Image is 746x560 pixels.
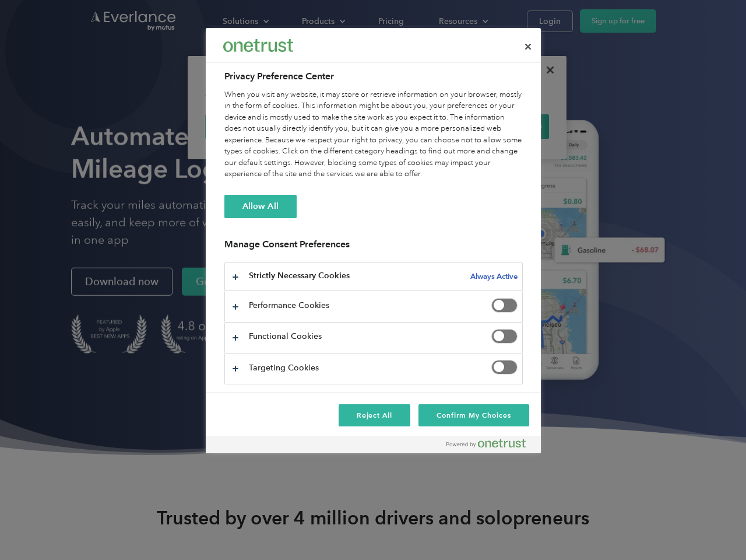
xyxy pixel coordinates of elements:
h3: Manage Consent Preferences [224,239,523,257]
button: Close [515,34,541,60]
button: Allow All [224,195,297,218]
img: Powered by OneTrust Opens in a new Tab [446,439,526,448]
div: When you visit any website, it may store or retrieve information on your browser, mostly in the f... [224,89,523,180]
a: Powered by OneTrust Opens in a new Tab [446,439,535,453]
h2: Privacy Preference Center [224,69,523,83]
button: Reject All [339,404,411,426]
div: Privacy Preference Center [206,28,541,453]
button: Confirm My Choices [418,404,529,426]
div: Everlance [223,34,293,57]
div: Preference center [206,28,541,453]
img: Everlance [223,39,293,51]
